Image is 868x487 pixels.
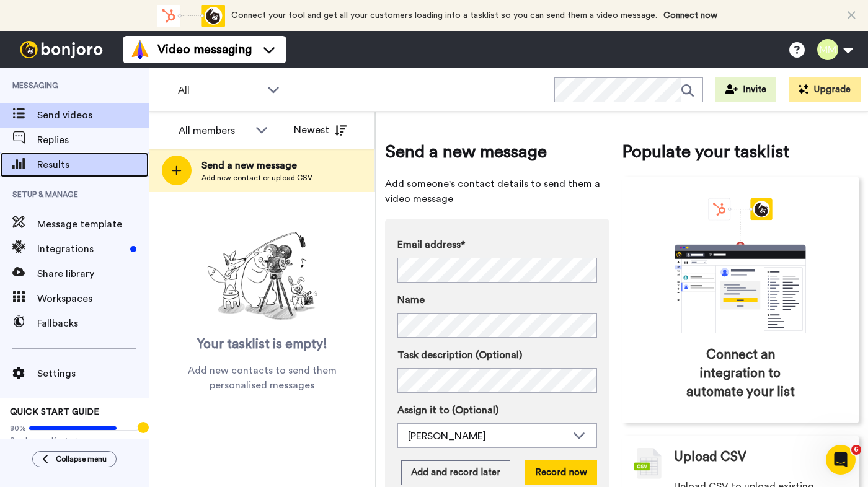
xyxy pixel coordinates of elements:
span: Collapse menu [56,454,107,464]
div: All members [179,123,249,138]
label: Task description (Optional) [397,348,597,362]
iframe: Intercom live chat [826,445,856,475]
label: Assign it to (Optional) [397,403,597,418]
label: Email address* [397,237,597,252]
div: animation [647,198,833,333]
button: Invite [715,77,776,102]
button: Record now [525,460,597,485]
span: Add someone's contact details to send them a video message [385,177,609,206]
span: All [178,83,261,98]
img: csv-grey.png [634,448,662,479]
img: vm-color.svg [130,40,150,59]
span: Workspaces [37,291,149,306]
span: Your tasklist is empty! [197,335,327,354]
span: Add new contacts to send them personalised messages [167,363,356,393]
span: Connect your tool and get all your customers loading into a tasklist so you can send them a video... [231,11,657,20]
div: animation [157,5,225,27]
button: Add and record later [401,460,510,485]
span: Upload CSV [674,448,746,467]
span: Connect an integration to automate your list [675,346,806,401]
span: Results [37,157,149,172]
button: Upgrade [789,77,861,102]
button: Collapse menu [32,451,117,467]
span: Populate your tasklist [622,139,859,164]
span: Send videos [37,108,149,123]
span: Message template [37,217,149,232]
span: 80% [10,423,26,433]
span: Add new contact or upload CSV [201,173,312,183]
span: Video messaging [157,41,252,58]
span: Send yourself a test [10,436,139,445]
span: Replies [37,133,149,147]
span: QUICK START GUIDE [10,408,99,416]
div: [PERSON_NAME] [408,429,567,444]
span: Fallbacks [37,316,149,331]
span: 6 [851,445,861,455]
span: Name [397,292,425,307]
img: bj-logo-header-white.svg [15,41,108,58]
span: Integrations [37,242,125,257]
span: Settings [37,366,149,381]
span: Send a new message [385,139,609,164]
img: ready-set-action.png [200,227,324,326]
div: Tooltip anchor [138,422,149,433]
span: Share library [37,266,149,281]
a: Connect now [663,11,717,20]
span: Send a new message [201,158,312,173]
button: Newest [285,118,356,143]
